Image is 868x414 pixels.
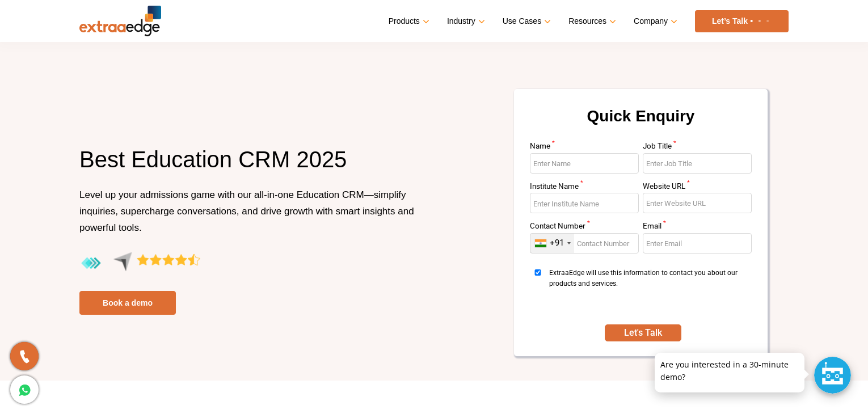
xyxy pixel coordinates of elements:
[695,10,789,32] a: Let’s Talk
[447,13,483,29] a: Industry
[79,189,414,233] span: Level up your admissions game with our all-in-one Education CRM—simplify inquiries, supercharge c...
[530,142,639,153] label: Name
[530,183,639,193] label: Institute Name
[530,233,639,254] input: Enter Contact Number
[503,13,549,29] a: Use Cases
[530,234,574,253] div: India (भारत): +91
[530,269,546,276] input: ExtraaEdge will use this information to contact you about our products and services.
[643,193,752,213] input: Enter Website URL
[389,13,427,29] a: Products
[643,183,752,193] label: Website URL
[530,193,639,213] input: Enter Institute Name
[79,145,425,187] h1: Best Education CRM 2025
[643,233,752,254] input: Enter Email
[550,238,564,248] div: +91
[528,103,754,142] h2: Quick Enquiry
[605,324,681,341] button: SUBMIT
[643,142,752,153] label: Job Title
[643,222,752,233] label: Email
[643,153,752,174] input: Enter Job Title
[814,357,851,394] div: Chat
[79,291,176,315] a: Book a demo
[530,153,639,174] input: Enter Name
[79,252,200,275] img: aggregate-rating-by-users
[530,222,639,233] label: Contact Number
[549,268,748,310] span: ExtraaEdge will use this information to contact you about our products and services.
[634,13,675,29] a: Company
[568,13,614,29] a: Resources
